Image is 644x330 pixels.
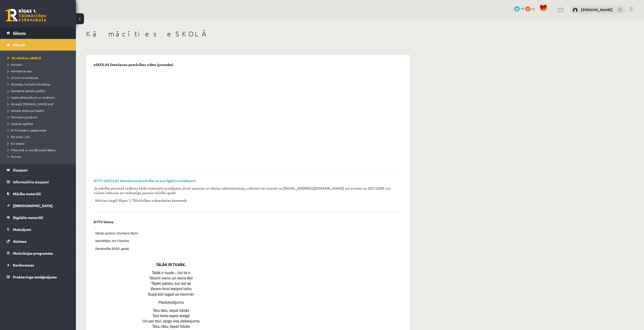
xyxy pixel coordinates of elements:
[13,239,27,244] span: Atzīmes
[7,247,70,259] a: Motivācijas programma
[8,95,55,99] span: Valsts pārbaudījumi un eksāmeni
[8,115,71,119] a: Tehniskie jautājumi
[8,135,30,139] span: Par drošu vidi!
[525,6,537,10] a: 0 xp
[7,164,70,176] a: Ziņojumi
[8,69,32,73] span: Normatīvie akti
[521,6,525,10] span: mP
[8,148,71,152] a: Pilsoniskā un sociālā audzināšana
[8,148,55,152] span: Pilsoniskā un sociālā audzināšana
[6,9,46,21] a: Rīgas 1. Tālmācības vidusskola
[8,135,71,139] a: Par drošu vidi!
[7,235,70,247] a: Atzīmes
[13,275,57,279] span: Proktoringa izmēģinājums
[8,108,44,113] span: Ieskaišu skaits pa klasēm
[573,8,578,13] img: Alekss Kozlovskis
[7,39,70,51] a: Aktuāli
[7,176,70,188] a: Informatīvie ziņojumi
[8,56,41,60] span: Kā mācīties eSKOLĀ
[8,102,54,106] span: Kā iegūt [DOMAIN_NAME] prof
[13,251,53,255] span: Motivācijas programma
[86,30,410,38] h1: Kā mācīties eSKOLĀ
[13,176,70,188] legend: Informatīvie ziņojumi
[94,220,114,224] p: R1TV himna
[7,27,70,39] a: Sākums
[13,31,26,35] span: Sākums
[8,155,21,159] span: Forums
[13,164,70,176] legend: Ziņojumi
[7,259,70,271] a: Konferences
[514,6,520,11] span: 88
[8,154,71,159] a: Forums
[8,128,71,133] a: R1TV skolēnu pašpārvalde
[7,188,70,200] a: Mācību materiāli
[8,108,71,113] a: Ieskaišu skaits pa klasēm
[8,128,46,132] span: R1TV skolēnu pašpārvalde
[8,141,71,146] a: Esi vesels!
[119,198,187,203] p: Rīgas 1. Tālmācības vidusskolas komanda
[8,69,71,73] a: Normatīvie akti
[94,186,395,195] p: Ja mācību procesā radīsies kāds neskaidrs jautājums, droši sazinies ar skolas administrāciju, rak...
[7,271,70,283] a: Proktoringa izmēģinājums
[8,62,71,67] a: Kontakti
[514,6,525,10] a: 88 mP
[95,198,118,203] p: Mācies viegli!
[8,115,37,119] span: Tehniskie jautājumi
[7,200,70,211] a: [DEMOGRAPHIC_DATA]
[7,224,70,235] a: Maksājumi
[8,89,71,93] a: Standarta ieskaišu grafiks
[525,6,530,11] span: 0
[8,56,71,60] a: Kā mācīties eSKOLĀ
[8,75,71,80] a: Online konsultācijas
[8,62,23,67] span: Kontakti
[13,191,41,196] span: Mācību materiāli
[8,121,71,126] a: Karjeras izglītība
[13,203,53,208] span: [DEMOGRAPHIC_DATA]
[8,95,71,100] a: Valsts pārbaudījumi un eksāmeni
[8,89,45,93] span: Standarta ieskaišu grafiks
[8,82,71,86] a: Skolotāju kontaktinformācija
[13,224,70,235] legend: Maksājumi
[7,212,70,223] a: Digitālie materiāli
[8,122,33,126] span: Karjeras izglītība
[13,263,34,267] span: Konferences
[8,141,25,145] span: Esi vesels!
[8,76,38,80] span: Online konsultācijas
[8,82,50,86] span: Skolotāju kontaktinformācija
[531,6,534,10] span: xp
[94,178,196,183] a: R1TV eSKOLAS lietošanas pamācība un svarīgākie noteikumi!
[13,42,25,47] span: Aktuāli
[13,215,43,220] span: Digitālie materiāli
[8,102,71,106] a: Kā iegūt [DOMAIN_NAME] prof
[94,62,173,67] p: eSKOLAS lietošanas pamācības video (youtube)
[581,7,613,12] a: [PERSON_NAME]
